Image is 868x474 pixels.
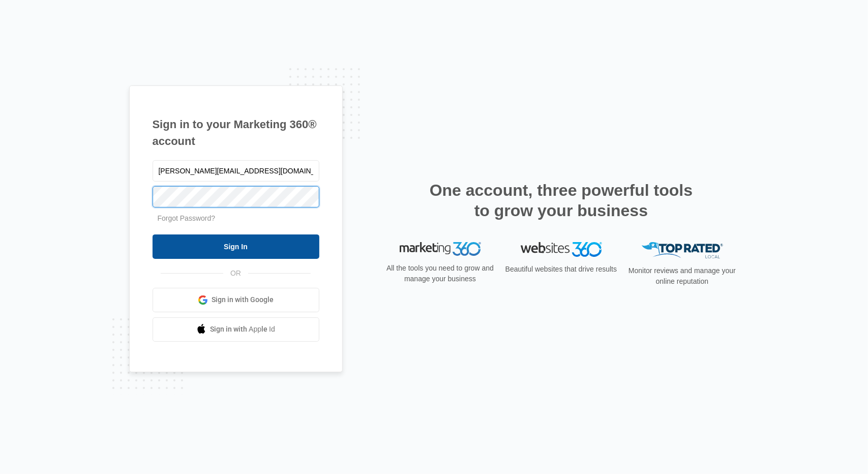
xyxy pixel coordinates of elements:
[153,116,319,150] h1: Sign in to your Marketing 360® account
[383,263,497,284] p: All the tools you need to grow and manage your business
[153,160,319,182] input: Email
[521,242,602,257] img: Websites 360
[212,294,274,305] span: Sign in with Google
[153,317,319,342] a: Sign in with Apple Id
[642,242,723,259] img: Top Rated Local
[153,288,319,312] a: Sign in with Google
[504,264,618,275] p: Beautiful websites that drive results
[427,180,696,221] h2: One account, three powerful tools to grow your business
[210,324,275,335] span: Sign in with Apple Id
[223,268,248,279] span: OR
[153,234,319,259] input: Sign In
[625,265,739,287] p: Monitor reviews and manage your online reputation
[158,214,216,222] a: Forgot Password?
[400,242,481,256] img: Marketing 360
